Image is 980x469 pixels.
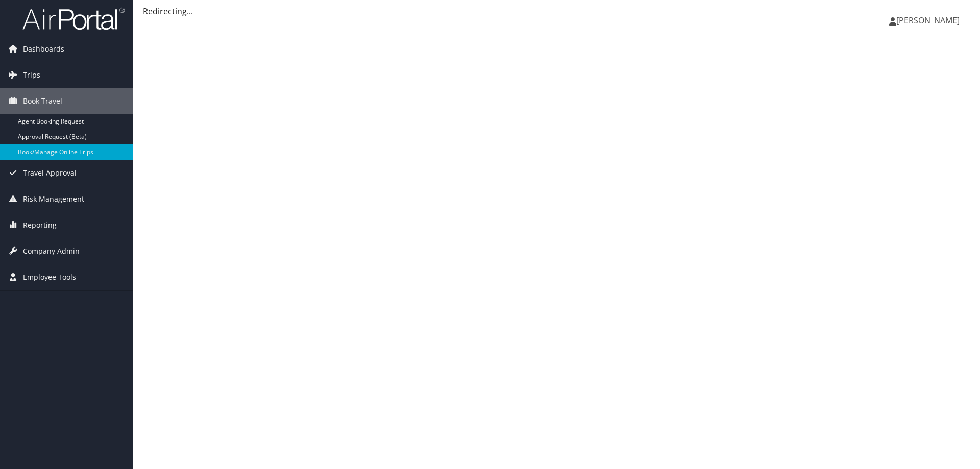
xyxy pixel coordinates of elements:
[23,212,57,238] span: Reporting
[23,88,62,114] span: Book Travel
[143,5,970,17] div: Redirecting...
[23,264,76,290] span: Employee Tools
[896,15,960,26] span: [PERSON_NAME]
[23,62,40,88] span: Trips
[23,238,80,264] span: Company Admin
[23,36,64,62] span: Dashboards
[22,7,125,31] img: airportal-logo.png
[889,5,970,36] a: [PERSON_NAME]
[23,160,77,186] span: Travel Approval
[23,186,84,212] span: Risk Management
